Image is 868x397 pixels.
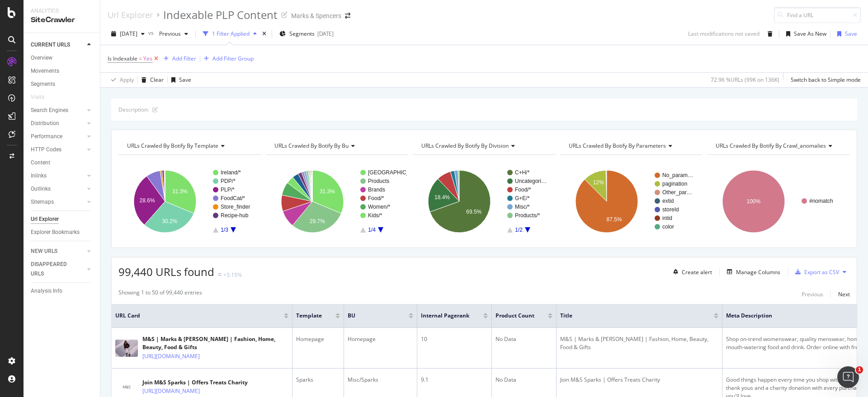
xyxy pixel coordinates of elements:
div: Homepage [348,335,413,343]
a: HTTP Codes [31,145,85,154]
span: 99,440 URLs found [118,264,214,279]
text: Brands [368,187,385,193]
div: Search Engines [31,106,68,115]
a: Content [31,158,94,168]
a: Inlinks [31,171,85,181]
text: Food/* [368,195,384,201]
img: main image [115,381,138,393]
text: 69.5% [466,209,481,215]
div: Save [179,76,191,84]
div: arrow-right-arrow-left [345,13,350,19]
a: Segments [31,79,94,89]
span: URLs Crawled By Botify By parameters [569,142,666,149]
span: URLs Crawled By Botify By crawl_anomalies [716,142,826,149]
button: Export as CSV [792,265,839,279]
span: Is Indexable [108,55,137,62]
svg: A chart. [413,162,554,241]
a: Analysis Info [31,286,94,296]
text: C+H/* [515,169,530,176]
button: Previous [156,27,192,41]
div: Overview [31,53,52,63]
div: 10 [421,335,488,343]
text: Kids/* [368,212,382,219]
text: PDP/* [221,178,236,184]
text: 87.5% [606,216,622,223]
div: Add Filter [172,55,196,62]
span: Yes [143,52,152,65]
div: Indexable PLP Content [163,7,278,23]
a: Performance [31,132,85,141]
a: CURRENT URLS [31,40,85,50]
div: NEW URLS [31,247,57,256]
div: DISAPPEARED URLS [31,260,76,279]
a: Movements [31,66,94,76]
iframe: Intercom live chat [837,366,859,388]
text: extid [662,198,674,204]
span: BU [348,312,395,320]
div: Analytics [31,7,93,15]
div: Join M&S Sparks | Offers Treats Charity [142,378,248,387]
div: 9.1 [421,376,488,384]
div: Sparks [296,376,340,384]
button: Switch back to Simple mode [787,73,861,87]
span: Title [560,312,700,320]
div: Misc/Sparks [348,376,413,384]
button: Save [168,73,191,87]
div: Add Filter Group [212,55,254,62]
text: 1/4 [368,227,376,233]
div: Homepage [296,335,340,343]
h4: URLs Crawled By Botify By template [125,139,253,153]
a: Sitemaps [31,197,85,207]
svg: A chart. [560,162,701,241]
div: [DATE] [317,30,334,37]
a: DISAPPEARED URLS [31,260,85,279]
div: Last modifications not saved [688,30,759,37]
div: Marks & Spencers [291,11,341,20]
text: Food/* [515,187,531,193]
div: A chart. [118,162,259,241]
div: Sitemaps [31,197,54,207]
div: Content [31,158,50,168]
a: Url Explorer [108,10,153,20]
div: No Data [495,376,552,384]
text: 1/3 [221,227,228,233]
a: Visits [31,93,53,102]
span: URLs Crawled By Botify By division [421,142,509,149]
span: Previous [156,30,181,37]
div: Save [845,30,857,37]
text: Other_par… [662,189,692,196]
text: Recipe-hub [221,212,249,219]
a: Outlinks [31,184,85,194]
text: Women/* [368,204,390,210]
h4: URLs Crawled By Botify By division [420,139,547,153]
button: [DATE] [108,27,148,41]
button: Create alert [670,265,712,279]
text: Store_finder [221,204,250,210]
span: URLs Crawled By Botify By bu [274,142,349,149]
div: Create alert [682,268,712,276]
div: times [260,29,268,38]
h4: URLs Crawled By Botify By crawl_anomalies [714,139,842,153]
text: #nomatch [809,198,833,204]
div: M&S | Marks & [PERSON_NAME] | Fashion, Home, Beauty, Food & Gifts [142,335,288,351]
div: Switch back to Simple mode [791,76,861,84]
div: Url Explorer [31,215,59,224]
text: PLP/* [221,187,235,193]
div: 1 Filter Applied [212,30,250,37]
text: G+E/* [515,195,530,201]
div: Apply [120,76,134,84]
button: Apply [108,73,134,87]
svg: A chart. [266,162,407,241]
span: Product Count [495,312,534,320]
text: 30.2% [162,218,177,224]
text: No_param… [662,172,693,178]
span: Segments [289,30,315,37]
div: Join M&S Sparks | Offers Treats Charity [560,376,718,384]
button: Manage Columns [723,266,780,277]
div: Previous [802,290,823,298]
button: Save [834,27,857,41]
